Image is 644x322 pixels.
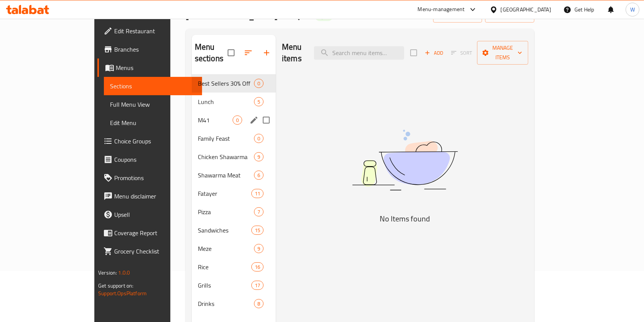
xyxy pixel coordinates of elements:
[251,226,264,235] div: items
[422,47,446,59] span: Add item
[252,227,263,234] span: 15
[252,263,263,271] span: 16
[198,281,251,290] span: Grills
[104,95,202,114] a: Full Menu View
[192,294,276,313] div: Drinks8
[114,137,196,146] span: Choice Groups
[477,41,528,65] button: Manage items
[251,189,264,198] div: items
[239,44,257,62] span: Sort sections
[254,97,264,106] div: items
[254,171,264,180] div: items
[254,208,263,216] span: 7
[198,189,251,198] span: Fatayer
[118,268,130,278] span: 1.0.0
[418,5,465,14] div: Menu-management
[257,44,276,62] button: Add section
[198,226,251,235] span: Sandwiches
[254,244,264,253] div: items
[192,239,276,258] div: Meze9
[309,213,500,225] h5: No Items found
[483,43,522,62] span: Manage items
[98,268,117,278] span: Version:
[198,299,254,308] span: Drinks
[114,173,196,182] span: Promotions
[254,299,264,308] div: items
[198,207,254,216] span: Pizza
[491,11,528,20] span: export
[192,221,276,239] div: Sandwiches15
[439,11,476,20] span: import
[192,129,276,148] div: Family Feast0
[254,152,264,161] div: items
[97,224,202,242] a: Coverage Report
[254,98,263,106] span: 5
[198,171,254,180] span: Shawarma Meat
[97,205,202,224] a: Upsell
[192,184,276,203] div: Fatayer11
[97,132,202,150] a: Choice Groups
[254,245,263,252] span: 9
[192,111,276,129] div: M410edit
[110,100,196,109] span: Full Menu View
[110,118,196,127] span: Edit Menu
[198,244,254,253] span: Meze
[192,93,276,111] div: Lunch5
[254,300,263,307] span: 8
[192,258,276,276] div: Rice16
[192,276,276,294] div: Grills17
[198,97,254,106] span: Lunch
[110,81,196,91] span: Sections
[254,79,264,88] div: items
[254,207,264,216] div: items
[254,135,263,142] span: 0
[314,46,404,60] input: search
[251,281,264,290] div: items
[114,45,196,54] span: Branches
[233,115,242,125] div: items
[104,77,202,95] a: Sections
[422,47,446,59] button: Add
[254,134,264,143] div: items
[195,41,228,64] h2: Menu sections
[114,155,196,164] span: Coupons
[97,40,202,59] a: Branches
[192,148,276,166] div: Chicken Shawarma9
[114,210,196,219] span: Upsell
[254,80,263,87] span: 0
[114,228,196,237] span: Coverage Report
[252,282,263,289] span: 17
[97,242,202,260] a: Grocery Checklist
[198,262,251,272] span: Rice
[97,150,202,169] a: Coupons
[252,190,263,197] span: 11
[192,166,276,184] div: Shawarma Meat6
[198,115,233,125] span: M41
[223,45,239,61] span: Select all sections
[97,187,202,205] a: Menu disclaimer
[116,63,196,72] span: Menus
[424,49,444,57] span: Add
[198,152,254,161] div: Chicken Shawarma
[198,79,254,88] span: Best Sellers 30% Off
[248,114,260,126] button: edit
[233,117,242,124] span: 0
[254,172,263,179] span: 6
[114,247,196,256] span: Grocery Checklist
[446,47,477,59] span: Select section first
[97,59,202,77] a: Menus
[254,153,263,161] span: 9
[501,5,551,14] div: [GEOGRAPHIC_DATA]
[104,114,202,132] a: Edit Menu
[630,5,635,14] span: W
[192,203,276,221] div: Pizza7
